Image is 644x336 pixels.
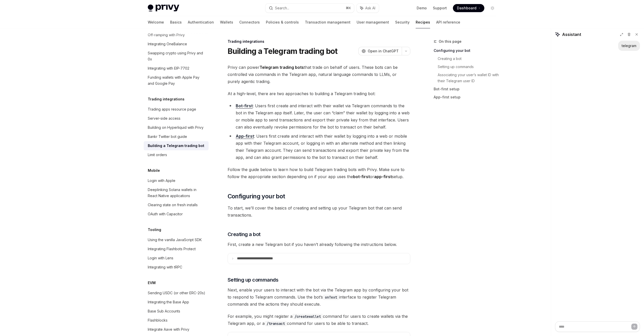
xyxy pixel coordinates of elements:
a: Security [395,16,410,28]
div: Integrating with EIP-7702 [148,65,189,71]
span: Dashboard [457,6,476,11]
a: App-first [236,134,254,139]
div: Server-side access [148,115,180,121]
strong: bot-first [353,174,370,179]
a: Swapping crypto using Privy and 0x [144,49,209,64]
a: API reference [436,16,460,28]
div: Login with Apple [148,178,175,184]
a: Transaction management [305,16,351,28]
button: Search...⌘K [265,4,354,13]
span: On this page [439,38,462,45]
span: First, create a new Telegram bot if you haven’t already following the instructions below. [228,241,410,248]
a: Integrating OneBalance [144,39,209,49]
div: OAuth with Capacitor [148,211,183,217]
a: Bot-first setup [434,85,501,93]
a: Demo [417,6,427,11]
strong: Telegram trading bots [260,65,304,70]
a: Configuring your bot [434,47,501,55]
span: Open in ChatGPT [368,49,399,54]
a: User management [357,16,389,28]
a: Recipes [416,16,430,28]
div: Bankr Twitter bot guide [148,134,187,140]
a: Building on Hyperliquid with Privy [144,123,209,132]
strong: app-first [374,174,392,179]
a: Deeplinking Solana wallets in React Native applications [144,185,209,200]
a: Integrating with tRPC [144,263,209,272]
a: Trading apps resource page [144,105,209,114]
span: Assistant [562,31,581,37]
div: Base Sub Accounts [148,308,180,314]
a: Creating a bot [438,55,501,63]
span: Configuring your bot [228,192,285,200]
a: Dashboard [453,4,484,12]
code: /createwallet [292,314,323,319]
div: Deeplinking Solana wallets in React Native applications [148,187,206,199]
a: Integrating with EIP-7702 [144,64,209,73]
strong: Bot-first [236,103,253,108]
a: Integrating the Base App [144,298,209,307]
a: Clearing state on fresh installs [144,200,209,209]
a: Flashblocks [144,316,209,325]
div: Integrating with tRPC [148,264,182,270]
a: Authentication [188,16,214,28]
a: Bankr Twitter bot guide [144,132,209,141]
a: Policies & controls [266,16,299,28]
span: Creating a bot [228,231,261,238]
code: /transact [265,321,287,326]
a: Building a Telegram trading bot [144,141,209,150]
a: Basics [170,16,182,28]
a: Support [433,6,447,11]
a: Integrating Flashbots Protect [144,244,209,254]
div: Building a Telegram trading bot [148,143,204,149]
a: Setting up commands [438,63,501,71]
h5: Mobile [148,167,160,174]
div: Login with Lens [148,255,173,261]
h5: Trading integrations [148,96,185,102]
div: telegram [622,43,636,48]
a: Integrate Aave with Privy [144,325,209,334]
a: Login with Apple [144,176,209,185]
div: Integrating Flashbots Protect [148,246,196,252]
a: Login with Lens [144,254,209,263]
div: Search... [275,5,289,11]
div: Flashblocks [148,317,168,323]
li: : Users first create and interact with their wallet by logging into a web or mobile app with thei... [228,133,410,161]
div: Integrate Aave with Privy [148,326,189,332]
h5: EVM [148,280,156,286]
a: Base Sub Accounts [144,307,209,316]
div: Building on Hyperliquid with Privy [148,124,204,131]
span: To start, we’ll cover the basics of creating and setting up your Telegram bot that can send trans... [228,204,410,219]
span: Follow the guide below to learn how to build Telegram trading bots with Privy. Make sure to follo... [228,166,410,180]
strong: App-first [236,134,254,139]
div: Limit orders [148,152,167,158]
button: Open in ChatGPT [358,47,402,55]
div: Funding wallets with Apple Pay and Google Pay [148,74,206,87]
div: Sending USDC (or other ERC-20s) [148,290,205,296]
a: App-first setup [434,93,501,101]
span: For example, you might register a command for users to create wallets via the Telegram app, or a ... [228,313,410,327]
button: Toggle dark mode [488,4,496,12]
span: At a high-level, there are two approaches to building a Telegram trading bot: [228,90,410,97]
span: Setting up commands [228,276,279,283]
span: Next, enable your users to interact with the bot via the Telegram app by configuring your bot to ... [228,286,410,308]
a: Server-side access [144,114,209,123]
span: ⌘ K [346,6,351,10]
h5: Tooling [148,227,161,233]
div: Using the vanilla JavaScript SDK [148,237,202,243]
span: Privy can power that trade on behalf of users. These bots can be controlled via commands in the T... [228,64,410,85]
a: Funding wallets with Apple Pay and Google Pay [144,73,209,88]
button: Ask AI [357,4,379,13]
a: Sending USDC (or other ERC-20s) [144,288,209,298]
div: Swapping crypto using Privy and 0x [148,50,206,62]
a: Bot-first [236,103,253,109]
a: Associating your user’s wallet ID with their Telegram user ID [438,71,501,85]
a: Welcome [148,16,164,28]
div: Integrating the Base App [148,299,189,305]
a: OAuth with Capacitor [144,209,209,219]
code: onText [323,295,339,300]
div: Integrating OneBalance [148,41,187,47]
h1: Building a Telegram trading bot [228,47,338,56]
a: Limit orders [144,150,209,159]
a: Wallets [220,16,233,28]
img: light logo [148,5,179,12]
